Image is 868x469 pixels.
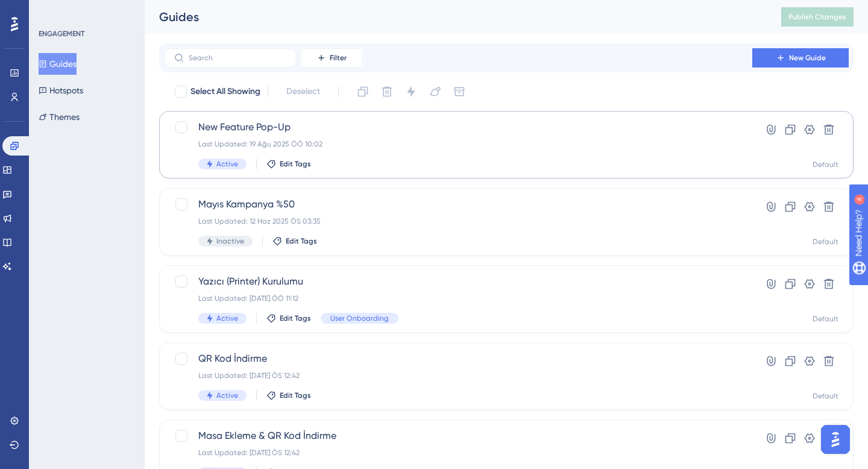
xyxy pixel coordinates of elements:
[84,6,87,16] div: 4
[813,160,838,169] div: Default
[198,448,718,458] div: Last Updated: [DATE] ÖS 12:42
[266,313,311,323] button: Edit Tags
[266,159,311,169] button: Edit Tags
[198,139,718,149] div: Last Updated: 19 Ağu 2025 ÖÖ 10:02
[813,237,838,247] div: Default
[272,236,317,246] button: Edit Tags
[198,274,718,289] span: Yazıcı (Printer) Kurulumu
[280,313,311,323] span: Edit Tags
[330,53,347,63] span: Filter
[216,159,238,169] span: Active
[280,391,311,400] span: Edit Tags
[813,314,838,324] div: Default
[817,421,854,458] iframe: UserGuiding AI Assistant Launcher
[198,120,718,134] span: New Feature Pop-Up
[789,53,826,63] span: New Guide
[189,54,286,62] input: Search
[280,159,311,169] span: Edit Tags
[198,197,718,212] span: Mayıs Kampanya %50
[198,294,718,303] div: Last Updated: [DATE] ÖÖ 11:12
[198,351,718,366] span: QR Kod İndirme
[39,29,84,39] div: ENGAGEMENT
[190,84,260,99] span: Select All Showing
[198,216,718,226] div: Last Updated: 12 Haz 2025 ÖS 03:35
[788,12,846,22] span: Publish Changes
[301,48,362,68] button: Filter
[216,313,238,323] span: Active
[216,391,238,400] span: Active
[266,391,311,400] button: Edit Tags
[39,80,83,101] button: Hotspots
[752,48,849,68] button: New Guide
[286,236,317,246] span: Edit Tags
[39,106,80,128] button: Themes
[781,7,854,27] button: Publish Changes
[216,236,244,246] span: Inactive
[813,391,838,401] div: Default
[28,3,75,17] span: Need Help?
[159,8,751,25] div: Guides
[286,84,320,99] span: Deselect
[39,53,77,75] button: Guides
[275,81,331,102] button: Deselect
[330,313,389,323] span: User Onboarding
[198,429,718,443] span: Masa Ekleme & QR Kod İndirme
[198,371,718,380] div: Last Updated: [DATE] ÖS 12:42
